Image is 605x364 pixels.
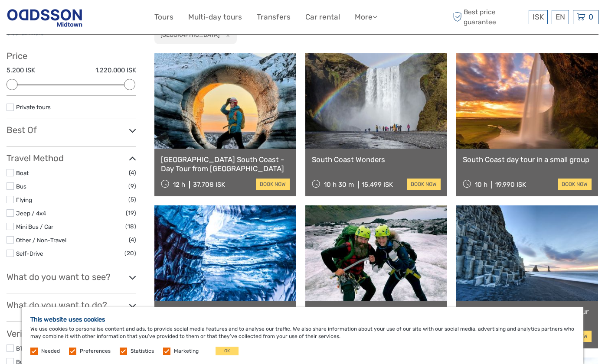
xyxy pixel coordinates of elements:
[188,11,242,23] a: Multi-day tours
[16,183,26,190] a: Bus
[216,347,239,355] button: OK
[131,348,154,355] label: Statistics
[41,348,60,355] label: Needed
[126,208,136,218] span: (19)
[7,6,83,28] img: Reykjavik Residence
[7,51,136,61] h3: Price
[16,104,51,110] a: Private tours
[475,181,487,188] span: 10 h
[30,316,575,323] h5: This website uses cookies
[124,248,136,258] span: (20)
[129,168,136,178] span: (4)
[324,181,354,188] span: 10 h 30 m
[7,66,35,75] label: 5.200 ISK
[256,179,290,190] a: book now
[16,210,46,217] a: Jeep / 4x4
[173,181,185,188] span: 12 h
[7,153,136,163] h3: Travel Method
[129,235,136,245] span: (4)
[128,195,136,205] span: (5)
[16,250,43,257] a: Self-Drive
[355,11,377,23] a: More
[80,348,111,355] label: Preferences
[100,13,110,24] button: Open LiveChat chat widget
[407,179,441,190] a: book now
[125,221,136,231] span: (18)
[16,196,32,203] a: Flying
[305,11,340,23] a: Car rental
[95,66,136,75] label: 1.220.000 ISK
[221,30,232,39] button: x
[533,13,544,21] span: ISK
[193,181,225,188] div: 37.708 ISK
[587,13,595,21] span: 0
[7,272,136,282] h3: What do you want to see?
[7,125,136,135] h3: Best Of
[312,155,441,164] a: South Coast Wonders
[16,345,41,352] a: BT Travel
[12,15,98,22] p: We're away right now. Please check back later!
[128,181,136,191] span: (9)
[552,10,569,24] div: EN
[154,11,173,23] a: Tours
[7,328,136,339] h3: Verified Operators
[558,179,592,190] a: book now
[16,169,29,176] a: Boat
[463,155,592,164] a: South Coast day tour in a small group
[16,237,66,244] a: Other / Non-Travel
[160,31,219,38] h2: [GEOGRAPHIC_DATA]
[22,307,583,364] div: We use cookies to personalise content and ads, to provide social media features and to analyse ou...
[451,7,527,26] span: Best price guarantee
[257,11,291,23] a: Transfers
[495,181,526,188] div: 19.990 ISK
[7,300,136,310] h3: What do you want to do?
[16,223,53,230] a: Mini Bus / Car
[161,155,290,173] a: [GEOGRAPHIC_DATA] South Coast - Day Tour from [GEOGRAPHIC_DATA]
[174,348,199,355] label: Marketing
[362,181,393,188] div: 15.499 ISK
